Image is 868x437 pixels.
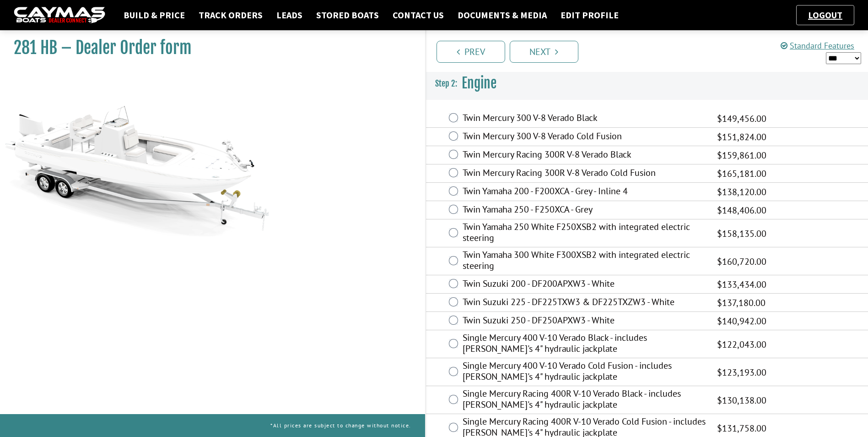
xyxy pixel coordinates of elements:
[717,393,766,407] span: $130,138.00
[717,185,766,199] span: $138,120.00
[194,9,267,21] a: Track Orders
[270,418,411,433] p: *All prices are subject to change without notice.
[463,296,706,310] label: Twin Suzuki 225 - DF225TXW3 & DF225TXZW3 - White
[463,388,706,412] label: Single Mercury Racing 400R V-10 Verado Black - includes [PERSON_NAME]'s 4" hydraulic jackplate
[463,332,706,356] label: Single Mercury 400 V-10 Verado Black - includes [PERSON_NAME]'s 4" hydraulic jackplate
[463,186,706,199] label: Twin Yamaha 200 - F200XCA - Grey - Inline 4
[463,204,706,217] label: Twin Yamaha 250 - F250XCA - Grey
[463,315,706,328] label: Twin Suzuki 250 - DF250APXW3 - White
[717,227,766,240] span: $158,135.00
[312,9,383,21] a: Stored Boats
[272,9,307,21] a: Leads
[717,278,766,291] span: $133,434.00
[437,41,505,63] a: Prev
[803,9,847,21] a: Logout
[463,249,706,273] label: Twin Yamaha 300 White F300XSB2 with integrated electric steering
[510,41,578,63] a: Next
[717,296,766,310] span: $137,180.00
[717,338,766,351] span: $122,043.00
[556,9,623,21] a: Edit Profile
[717,148,766,162] span: $159,861.00
[463,221,706,246] label: Twin Yamaha 250 White F250XSB2 with integrated electric steering
[463,149,706,162] label: Twin Mercury Racing 300R V-8 Verado Black
[717,203,766,217] span: $148,406.00
[463,131,706,144] label: Twin Mercury 300 V-8 Verado Cold Fusion
[717,130,766,144] span: $151,824.00
[463,167,706,180] label: Twin Mercury Racing 300R V-8 Verado Cold Fusion
[717,314,766,328] span: $140,942.00
[119,9,189,21] a: Build & Price
[388,9,448,21] a: Contact Us
[717,366,766,379] span: $123,193.00
[463,360,706,384] label: Single Mercury 400 V-10 Verado Cold Fusion - includes [PERSON_NAME]'s 4" hydraulic jackplate
[717,255,766,268] span: $160,720.00
[14,7,105,24] img: caymas-dealer-connect-2ed40d3bc7270c1d8d7ffb4b79bf05adc795679939227970def78ec6f6c03838.gif
[463,278,706,291] label: Twin Suzuki 200 - DF200APXW3 - White
[453,9,551,21] a: Documents & Media
[717,112,766,126] span: $149,456.00
[14,38,402,58] h1: 281 HB – Dealer Order form
[717,421,766,435] span: $131,758.00
[717,167,766,180] span: $165,181.00
[781,40,854,51] a: Standard Features
[463,112,706,126] label: Twin Mercury 300 V-8 Verado Black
